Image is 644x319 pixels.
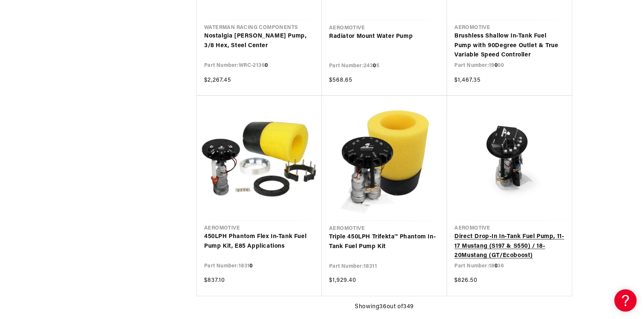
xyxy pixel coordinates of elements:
[454,32,564,60] a: Brushless Shallow In-Tank Fuel Pump with 90Degree Outlet & True Variable Speed Controller
[454,232,564,261] a: Direct Drop-In In-Tank Fuel Pump, 11-17 Mustang (S197 & S550) / 18-20Mustang (GT/Ecoboost)
[355,302,414,312] span: Showing 36 out of 349
[204,32,314,51] a: Nostalgia [PERSON_NAME] Pump, 3/8 Hex, Steel Center
[329,32,439,42] a: Radiator Mount Water Pump
[204,232,314,251] a: 450LPH Phantom Flex In-Tank Fuel Pump Kit, E85 Applications
[329,232,439,251] a: Triple 450LPH Trifekta™ Phantom In-Tank Fuel Pump Kit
